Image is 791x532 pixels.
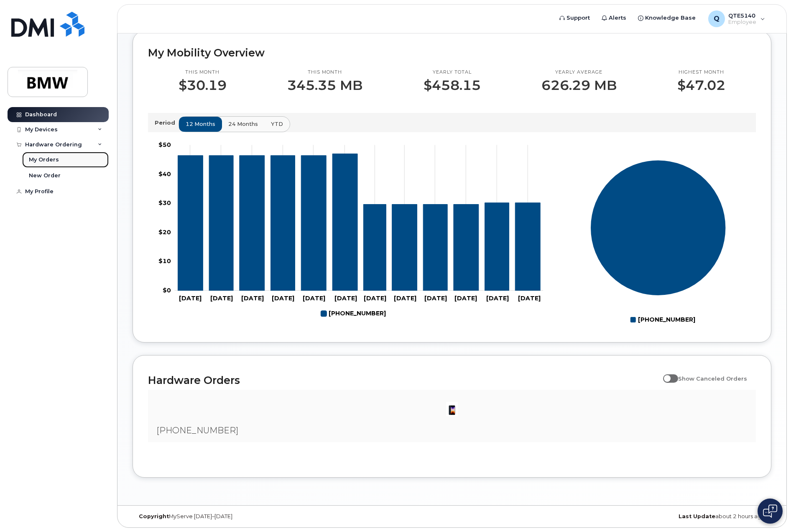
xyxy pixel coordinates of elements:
[228,120,258,128] span: 24 months
[424,294,447,302] tspan: [DATE]
[158,170,171,177] tspan: $40
[158,141,171,148] tspan: $50
[763,504,777,518] img: Open chat
[590,160,726,296] g: Series
[321,307,386,321] g: 864-765-5539
[179,69,227,76] p: This month
[303,294,325,302] tspan: [DATE]
[645,14,696,22] span: Knowledge Base
[334,294,357,302] tspan: [DATE]
[179,78,227,93] p: $30.19
[179,294,202,302] tspan: [DATE]
[148,374,659,386] h2: Hardware Orders
[158,141,543,321] g: Chart
[728,12,756,19] span: QTE5140
[663,371,670,377] input: Show Canceled Orders
[714,14,720,24] span: Q
[455,294,477,302] tspan: [DATE]
[156,425,238,435] span: [PHONE_NUMBER]
[632,10,702,26] a: Knowledge Base
[394,294,416,302] tspan: [DATE]
[541,69,617,76] p: Yearly average
[287,69,362,76] p: This month
[241,294,264,302] tspan: [DATE]
[679,513,715,519] strong: Last Update
[155,119,179,127] p: Period
[566,14,590,22] span: Support
[210,294,233,302] tspan: [DATE]
[287,78,362,93] p: 345.35 MB
[677,78,725,93] p: $47.02
[486,294,509,302] tspan: [DATE]
[178,153,540,290] g: 864-765-5539
[321,307,386,321] g: Legend
[609,14,626,22] span: Alerts
[148,46,756,59] h2: My Mobility Overview
[554,10,596,26] a: Support
[702,10,771,27] div: QTE5140
[559,513,771,520] div: about 2 hours ago
[272,294,294,302] tspan: [DATE]
[158,199,171,207] tspan: $30
[630,313,695,327] g: Legend
[364,294,387,302] tspan: [DATE]
[133,513,345,520] div: MyServe [DATE]–[DATE]
[139,513,169,519] strong: Copyright
[728,19,756,26] span: Employee
[541,78,617,93] p: 626.29 MB
[158,257,171,265] tspan: $10
[163,286,171,294] tspan: $0
[158,228,171,236] tspan: $20
[271,120,283,128] span: YTD
[590,160,726,327] g: Chart
[677,69,725,76] p: Highest month
[424,69,481,76] p: Yearly total
[424,78,481,93] p: $458.15
[444,401,460,417] img: image20231002-3703462-10zne2t.jpeg
[678,375,747,382] span: Show Canceled Orders
[518,294,541,302] tspan: [DATE]
[596,10,632,26] a: Alerts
